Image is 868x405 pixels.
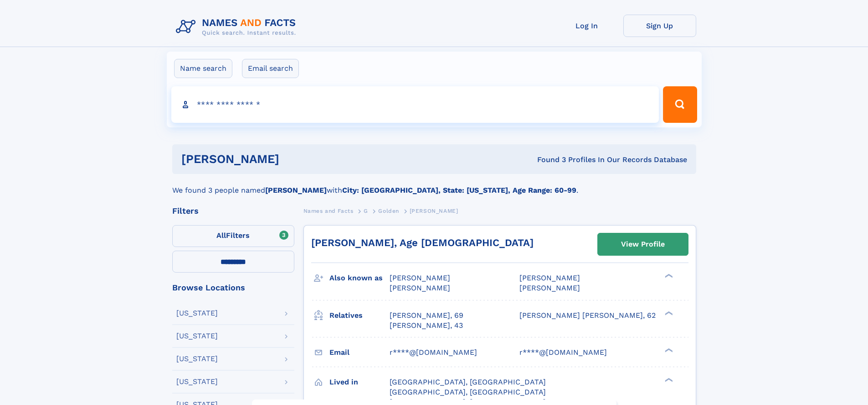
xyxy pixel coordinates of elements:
[174,59,232,78] label: Name search
[390,321,463,331] a: [PERSON_NAME], 43
[172,225,294,247] label: Filters
[172,284,294,292] div: Browse Locations
[329,345,390,360] h3: Email
[176,332,218,340] div: [US_STATE]
[176,378,218,385] div: [US_STATE]
[342,186,576,195] b: City: [GEOGRAPHIC_DATA], State: [US_STATE], Age Range: 60-99
[519,274,580,282] span: [PERSON_NAME]
[663,273,673,279] div: ❯
[216,231,226,240] span: All
[329,374,390,390] h3: Lived in
[242,59,299,78] label: Email search
[172,174,696,196] div: We found 3 people named with .
[172,207,294,215] div: Filters
[181,153,408,165] h1: [PERSON_NAME]
[390,284,450,292] span: [PERSON_NAME]
[390,274,450,282] span: [PERSON_NAME]
[623,15,696,37] a: Sign Up
[390,388,546,396] span: [GEOGRAPHIC_DATA], [GEOGRAPHIC_DATA]
[663,347,673,353] div: ❯
[364,208,368,214] span: G
[378,205,399,216] a: Golden
[265,186,327,195] b: [PERSON_NAME]
[519,284,580,292] span: [PERSON_NAME]
[519,310,656,321] a: [PERSON_NAME] [PERSON_NAME], 62
[176,355,218,363] div: [US_STATE]
[329,270,390,286] h3: Also known as
[171,86,659,123] input: search input
[303,205,354,216] a: Names and Facts
[621,234,665,255] div: View Profile
[408,155,687,165] div: Found 3 Profiles In Our Records Database
[550,15,623,37] a: Log In
[364,205,368,216] a: G
[390,310,463,321] a: [PERSON_NAME], 69
[172,15,303,39] img: Logo Names and Facts
[663,310,673,316] div: ❯
[663,86,697,123] button: Search Button
[176,310,218,317] div: [US_STATE]
[329,308,390,323] h3: Relatives
[378,208,399,214] span: Golden
[410,208,458,214] span: [PERSON_NAME]
[663,377,673,383] div: ❯
[311,237,534,248] a: [PERSON_NAME], Age [DEMOGRAPHIC_DATA]
[598,233,688,255] a: View Profile
[390,378,546,386] span: [GEOGRAPHIC_DATA], [GEOGRAPHIC_DATA]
